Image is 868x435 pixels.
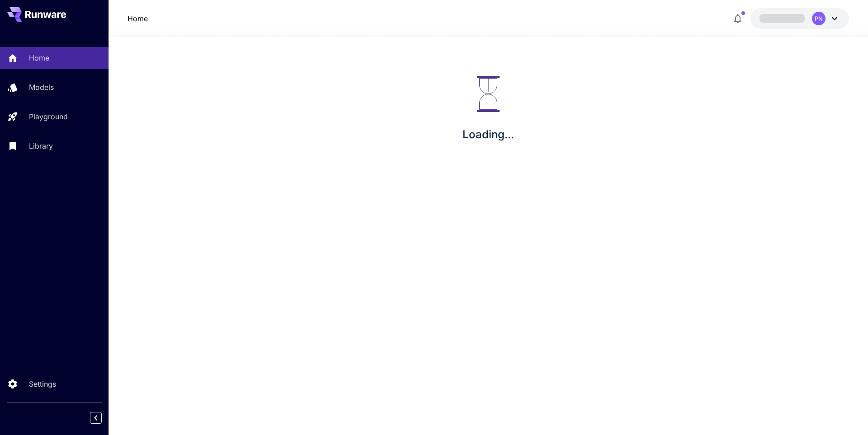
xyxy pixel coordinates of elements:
[127,13,148,24] nav: breadcrumb
[29,82,54,93] p: Models
[97,410,108,426] div: Collapse sidebar
[29,111,68,122] p: Playground
[29,52,49,63] p: Home
[127,13,148,24] a: Home
[750,8,849,29] button: PN
[90,412,102,424] button: Collapse sidebar
[29,379,56,389] p: Settings
[462,126,514,143] p: Loading...
[29,140,53,151] p: Library
[812,12,826,25] div: PN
